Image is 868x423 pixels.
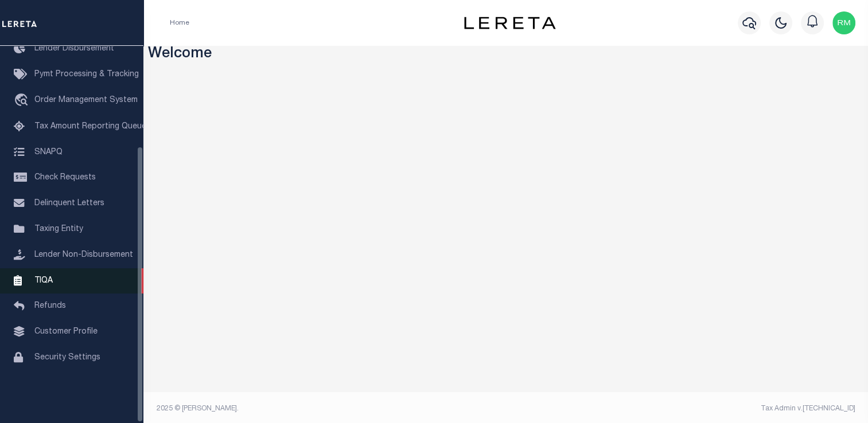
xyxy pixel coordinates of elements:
span: SNAPQ [34,148,63,156]
h3: Welcome [148,46,864,64]
span: Security Settings [34,354,100,362]
span: Lender Non-Disbursement [34,251,133,259]
span: Lender Disbursement [34,45,114,53]
span: Customer Profile [34,328,98,336]
div: Tax Admin v.[TECHNICAL_ID] [515,404,855,414]
img: svg+xml;base64,PHN2ZyB4bWxucz0iaHR0cDovL3d3dy53My5vcmcvMjAwMC9zdmciIHBvaW50ZXItZXZlbnRzPSJub25lIi... [832,11,855,34]
span: Taxing Entity [34,225,83,233]
img: logo-dark.svg [464,17,556,29]
span: Tax Amount Reporting Queue [34,123,146,131]
i: travel_explore [14,93,32,108]
span: Order Management System [34,96,138,104]
span: Check Requests [34,174,96,182]
span: Refunds [34,302,66,310]
span: TIQA [34,276,53,284]
span: Delinquent Letters [34,199,104,207]
li: Home [170,18,189,28]
div: 2025 © [PERSON_NAME]. [148,404,506,414]
span: Pymt Processing & Tracking [34,70,139,79]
